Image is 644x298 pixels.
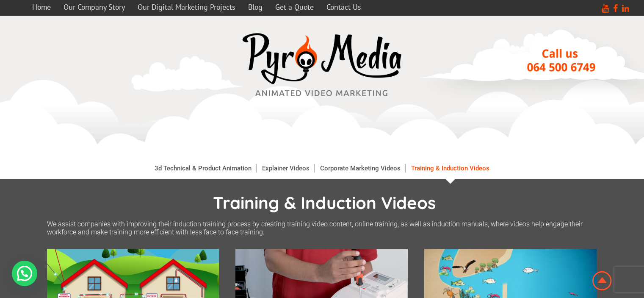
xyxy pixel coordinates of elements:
a: Training & Induction Videos [407,164,494,173]
p: We assist companies with improving their induction training process by creating training video co... [47,220,597,236]
a: video marketing media company westville durban logo [238,28,407,103]
h1: Training & Induction Videos [51,192,597,213]
img: Animation Studio South Africa [591,270,614,292]
a: Explainer Videos [258,164,314,173]
a: 3d Technical & Product Animation [150,164,256,173]
img: video marketing media company westville durban logo [238,28,407,102]
a: Corporate Marketing Videos [316,164,405,173]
